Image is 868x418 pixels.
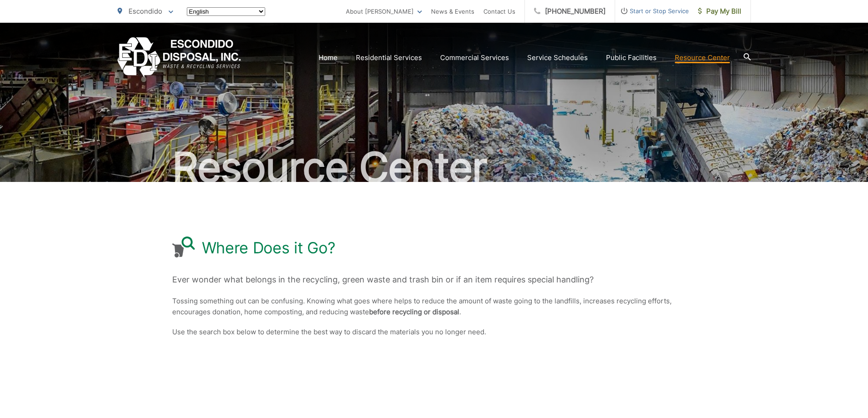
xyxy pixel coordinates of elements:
strong: before recycling or disposal [369,307,459,316]
a: EDCD logo. Return to the homepage. [118,37,241,78]
p: Tossing something out can be confusing. Knowing what goes where helps to reduce the amount of was... [172,296,696,317]
p: Use the search box below to determine the best way to discard the materials you no longer need. [172,327,696,337]
a: Residential Services [356,52,422,63]
p: Ever wonder what belongs in the recycling, green waste and trash bin or if an item requires speci... [172,273,696,287]
h2: Resource Center [118,145,751,190]
a: Service Schedules [527,52,588,63]
a: Public Facilities [606,52,657,63]
span: Escondido [128,7,162,15]
a: Home [318,52,338,63]
select: Select a language [187,7,265,16]
a: News & Events [431,6,474,17]
a: Resource Center [675,52,730,63]
span: Pay My Bill [698,6,741,17]
a: Contact Us [483,6,515,17]
a: About [PERSON_NAME] [346,6,422,17]
h1: Where Does it Go? [202,239,335,257]
a: Commercial Services [440,52,509,63]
